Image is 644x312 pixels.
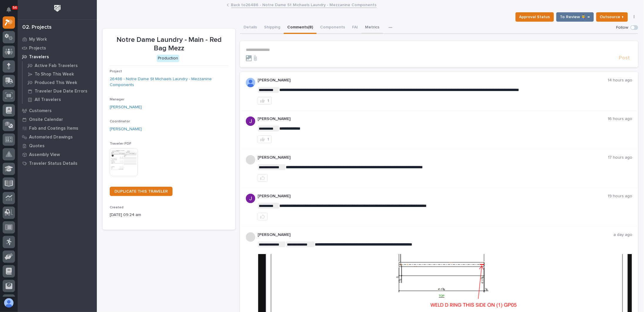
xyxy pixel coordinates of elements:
[261,22,284,34] button: Shipping
[110,187,173,196] a: DUPLICATE THIS TRAVELER
[18,159,97,168] a: Traveler Status Details
[29,46,46,51] p: Projects
[29,126,78,131] p: Fab and Coatings Items
[29,117,63,122] p: Onsite Calendar
[13,6,17,10] p: 54
[258,213,268,220] button: like this post
[515,12,554,22] button: Approval Status
[52,3,63,14] img: Workspace Logo
[110,212,228,218] p: [DATE] 09:24 am
[110,76,228,88] a: 26486 - Notre Dame St Michaels Laundry - Mezzanine Components
[519,13,550,20] span: Approval Status
[110,36,228,53] p: Notre Dame Laundry - Main - Red Bag Mezz
[258,136,272,143] button: 1
[18,124,97,133] a: Fab and Coatings Items
[258,194,608,199] p: [PERSON_NAME]
[23,70,97,78] a: To Shop This Week
[18,133,97,141] a: Automated Drawings
[267,99,269,103] div: 1
[600,13,624,20] span: Outsource ↑
[29,135,73,140] p: Automated Drawings
[18,52,97,61] a: Travelers
[22,24,52,31] div: 02. Projects
[110,120,130,123] span: Coordinator
[29,37,47,42] p: My Work
[23,61,97,70] a: Active Fab Travelers
[110,98,124,101] span: Manager
[110,142,131,145] span: Traveler PDF
[35,97,61,102] p: All Travelers
[18,35,97,44] a: My Work
[29,54,49,60] p: Travelers
[284,22,317,34] button: Comments (8)
[613,232,632,237] p: a day ago
[349,22,361,34] button: FAI
[246,194,255,203] img: ACg8ocLB2sBq07NhafZLDpfZztpbDqa4HYtD3rBf5LhdHf4k=s96-c
[35,80,77,85] p: Produced This Week
[29,108,52,114] p: Customers
[110,104,142,110] a: [PERSON_NAME]
[616,25,628,30] p: Follow
[157,55,179,62] div: Production
[258,232,613,237] p: [PERSON_NAME]
[18,115,97,124] a: Onsite Calendar
[317,22,349,34] button: Components
[18,141,97,150] a: Quotes
[258,97,272,104] button: 1
[608,155,632,160] p: 17 hours ago
[267,137,269,141] div: 1
[240,22,261,34] button: Details
[258,155,608,160] p: [PERSON_NAME]
[18,44,97,52] a: Projects
[35,63,78,68] p: Active Fab Travelers
[23,95,97,104] a: All Travelers
[560,13,590,20] span: To Review 👨‍🏭 →
[18,150,97,159] a: Assembly View
[596,12,628,22] button: Outsource ↑
[29,161,77,166] p: Traveler Status Details
[258,116,608,121] p: [PERSON_NAME]
[608,78,632,83] p: 14 hours ago
[258,174,268,182] button: like this post
[608,194,632,199] p: 19 hours ago
[556,12,594,22] button: To Review 👨‍🏭 →
[246,78,255,87] img: AOh14GjSnsZhInYMAl2VIng-st1Md8In0uqDMk7tOoQNx6CrVl7ct0jB5IZFYVrQT5QA0cOuF6lsKrjh3sjyefAjBh-eRxfSk...
[114,189,168,193] span: DUPLICATE THIS TRAVELER
[7,7,15,16] div: Notifications54
[619,55,630,61] span: Post
[35,72,74,77] p: To Shop This Week
[110,206,124,209] span: Created
[23,78,97,87] a: Produced This Week
[608,116,632,121] p: 16 hours ago
[258,78,608,83] p: [PERSON_NAME]
[29,152,60,157] p: Assembly View
[18,106,97,115] a: Customers
[35,89,87,94] p: Traveler Due Date Errors
[23,87,97,95] a: Traveler Due Date Errors
[110,70,122,73] span: Project
[361,22,383,34] button: Metrics
[3,297,15,309] button: users-avatar
[29,143,45,149] p: Quotes
[231,1,377,8] a: Back to26486 - Notre Dame St Michaels Laundry - Mezzanine Components
[3,4,15,16] button: Notifications
[246,116,255,126] img: ACg8ocLB2sBq07NhafZLDpfZztpbDqa4HYtD3rBf5LhdHf4k=s96-c
[616,55,632,61] button: Post
[110,126,142,132] a: [PERSON_NAME]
